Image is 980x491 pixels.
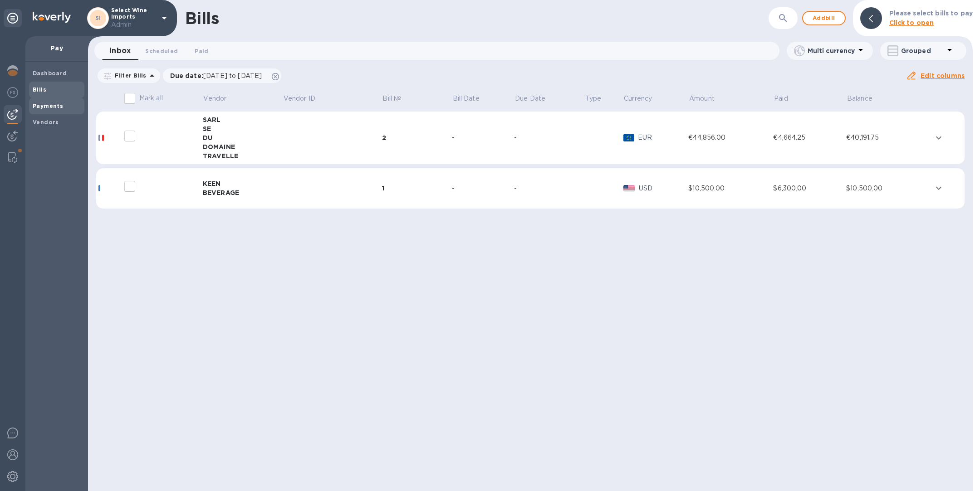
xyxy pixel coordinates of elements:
[452,133,514,142] div: -
[901,46,944,55] p: Grouped
[284,94,315,103] p: Vendor ID
[203,115,283,124] div: SARL
[773,133,846,142] div: €4,664.25
[847,94,872,103] p: Balance
[33,12,71,23] img: Logo
[203,142,283,151] div: DOMAINE
[689,94,715,103] p: Amount
[623,185,636,191] img: USD
[889,10,973,17] b: Please select bills to pay
[163,68,282,83] div: Due date:[DATE] to [DATE]
[33,102,63,109] b: Payments
[624,94,652,103] p: Currency
[203,133,283,142] div: DU
[111,20,157,29] p: Admin
[33,86,46,93] b: Bills
[932,131,946,145] button: expand row
[203,179,283,188] div: KEEN
[774,94,800,103] span: Paid
[4,9,22,27] div: Unpin categories
[109,44,131,57] span: Inbox
[889,19,934,26] b: Click to open
[921,72,965,79] u: Edit columns
[7,87,18,98] img: Foreign exchange
[33,70,67,77] b: Dashboard
[33,44,81,53] p: Pay
[382,184,452,193] div: 1
[111,72,147,79] p: Filter Bills
[514,133,584,142] div: -
[585,94,602,103] p: Type
[284,94,327,103] span: Vendor ID
[203,94,226,103] p: Vendor
[203,94,238,103] span: Vendor
[203,72,262,79] span: [DATE] to [DATE]
[111,7,157,29] p: Select Wine Imports
[773,184,846,193] div: $6,300.00
[639,184,688,193] p: USD
[847,94,884,103] span: Balance
[808,46,855,55] p: Multi currency
[145,46,178,56] span: Scheduled
[810,13,838,24] span: Add bill
[846,133,931,142] div: €40,191.75
[203,151,283,160] div: TRAVELLE
[382,94,413,103] span: Bill №
[195,46,208,56] span: Paid
[689,94,726,103] span: Amount
[515,94,545,103] p: Due Date
[514,184,584,193] div: -
[688,133,773,142] div: €44,856.00
[688,184,773,193] div: $10,500.00
[382,133,452,142] div: 2
[382,94,401,103] p: Bill №
[203,124,283,133] div: SE
[33,119,59,126] b: Vendors
[170,71,267,80] p: Due date :
[203,188,283,197] div: BEVERAGE
[453,94,480,103] p: Bill Date
[774,94,788,103] p: Paid
[802,11,846,25] button: Addbill
[638,133,689,142] p: EUR
[139,93,163,103] p: Mark all
[452,184,514,193] div: -
[932,181,946,195] button: expand row
[185,9,219,28] h1: Bills
[846,184,931,193] div: $10,500.00
[95,15,101,21] b: SI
